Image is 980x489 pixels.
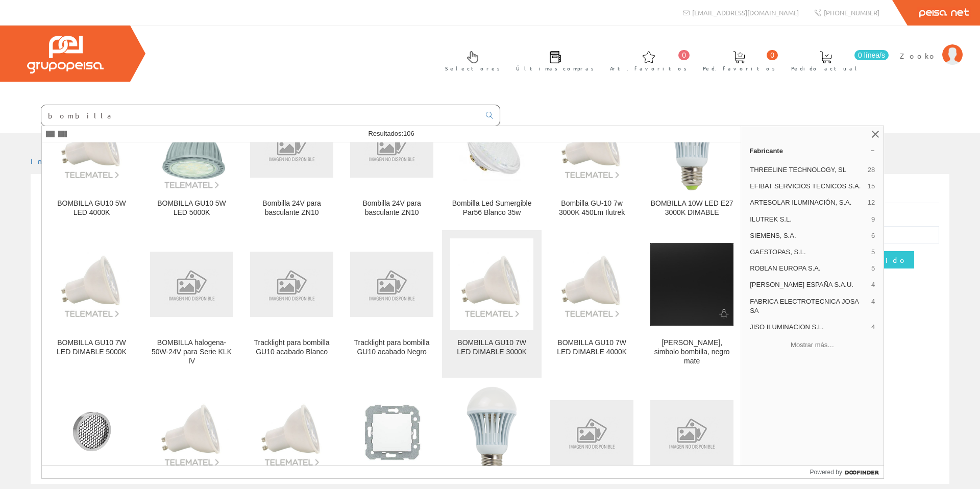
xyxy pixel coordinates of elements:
span: Powered by [810,468,842,477]
a: Tracklight para bombilla GU10 acabado Negro Tracklight para bombilla GU10 acabado Negro [342,230,442,378]
a: Powered by [810,466,884,478]
img: Grupo Peisa [27,36,104,74]
img: BOMBILLA GU10 5W LED 4000K [50,111,133,180]
img: BOMBILLA GU10 7W LED DIMABLE 4000K [550,250,633,319]
div: BOMBILLA GU10 5W LED 5000K [150,199,233,217]
a: BOMBILLA GU10 7W LED DIMABLE 3000K BOMBILLA GU10 7W LED DIMABLE 3000K [442,230,542,378]
span: Resultados: [368,130,414,137]
div: BOMBILLA halogena-50W-24V para Serie KLK IV [150,338,233,366]
span: JISO ILUMINACION S.L. [750,323,867,332]
div: Bombilla GU-10 7w 3000K 450Lm Ilutrek [550,199,633,217]
button: Mostrar más… [745,336,879,353]
div: BOMBILLA 10W LED E27 3000K DIMABLE [650,199,733,217]
img: BOMBILLA 9W LED E27 3000K NO DIMABLE [550,400,633,465]
a: Tracklight para bombilla GU10 acabado Blanco Tracklight para bombilla GU10 acabado Blanco [242,230,341,378]
span: GAESTOPAS, S.L. [750,248,867,257]
a: BOMBILLA GU10 5W LED 5000K BOMBILLA GU10 5W LED 5000K [142,91,241,229]
a: Miro, tecla, simbolo bombilla, negro mate [PERSON_NAME], simbolo bombilla, negro mate [642,230,742,378]
span: 0 [678,50,690,60]
span: 4 [871,323,875,332]
span: Ped. favoritos [703,63,775,74]
span: 5 [871,264,875,273]
img: Miro, tecla, simbolo bombilla, negro mate [650,243,733,326]
img: Bombilla 24V para basculante ZN10 [350,113,433,178]
img: Bombilla Led GU-10 7w 4000k 470Lm Ilutrek [150,398,233,467]
a: Zooko [900,42,963,52]
span: 0 [767,50,778,60]
span: 4 [871,297,875,315]
a: BOMBILLA halogena-50W-24V para Serie KLK IV BOMBILLA halogena-50W-24V para Serie KLK IV [142,230,241,378]
a: Selectores [435,42,505,78]
img: BOMBILLA 10W LED E27 3000K DIMABLE [667,99,717,191]
div: Tracklight para bombilla GU10 acabado Negro [350,338,433,357]
span: 12 [868,198,875,207]
a: Bombilla 24V para basculante ZN10 Bombilla 24V para basculante ZN10 [242,91,341,229]
span: 106 [403,130,414,137]
img: Bombilla Led GU-10 7w 5000k 500Lm Ilutrek [250,398,333,467]
img: BOMBILLA GU10 7W LED DIMABLE 3000K [450,250,533,319]
span: Zooko [900,51,937,61]
img: Bombilla 24V para basculante ZN10 [250,113,333,178]
a: BOMBILLA 10W LED E27 3000K DIMABLE BOMBILLA 10W LED E27 3000K DIMABLE [642,91,742,229]
a: BOMBILLA GU10 5W LED 4000K BOMBILLA GU10 5W LED 4000K [42,91,141,229]
span: ROBLAN EUROPA S.A. [750,264,867,273]
img: BOMBILLA 9W LED E27 6300K NO DIMABLE [650,400,733,465]
span: Art. favoritos [610,63,687,74]
img: Accesorio para bombilla HLX06 y HLX10 [50,406,133,459]
img: Tracklight para bombilla GU10 acabado Blanco [250,252,333,316]
span: Últimas compras [516,63,594,74]
span: 6 [871,231,875,240]
div: Tracklight para bombilla GU10 acabado Blanco [250,338,333,357]
input: Buscar ... [41,105,480,126]
img: BOMBILLA GU10 7W LED DIMABLE 5000K [50,250,133,319]
span: 5 [871,248,875,257]
a: BOMBILLA GU10 7W LED DIMABLE 5000K BOMBILLA GU10 7W LED DIMABLE 5000K [42,230,141,378]
span: 0 línea/s [854,50,889,60]
span: 9 [871,215,875,224]
a: Bombilla Led Sumergible Par56 Blanco 35w Bombilla Led Sumergible Par56 Blanco 35w [442,91,542,229]
img: BOMBILLA 10W LED E27 3000K NO DIMABLE [467,386,517,478]
span: EFIBAT SERVICIOS TECNICOS S.A. [750,182,864,191]
a: Últimas compras [506,42,599,78]
div: BOMBILLA GU10 5W LED 4000K [50,199,133,217]
a: BOMBILLA GU10 7W LED DIMABLE 4000K BOMBILLA GU10 7W LED DIMABLE 4000K [542,230,642,378]
span: Selectores [445,63,500,74]
span: [PHONE_NUMBER] [824,8,879,17]
div: [PERSON_NAME], simbolo bombilla, negro mate [650,338,733,366]
a: Bombilla 24V para basculante ZN10 Bombilla 24V para basculante ZN10 [342,91,442,229]
span: THREELINE TECHNOLOGY, SL [750,165,864,175]
img: BOMBILLA halogena-50W-24V para Serie KLK IV [150,252,233,316]
span: 15 [868,182,875,191]
img: BOMBILLA GU10 5W LED 5000K [150,101,233,190]
img: Bombilla GU-10 7w 3000K 450Lm Ilutrek [550,111,633,180]
span: ILUTREK S.L. [750,215,867,224]
span: 4 [871,280,875,289]
span: Pedido actual [791,63,861,74]
span: 28 [868,165,875,175]
div: BOMBILLA GU10 7W LED DIMABLE 5000K [50,338,133,357]
div: Bombilla 24V para basculante ZN10 [250,199,333,217]
span: ARTESOLAR ILUMINACIÓN, S.A. [750,198,864,207]
a: Fabricante [741,142,884,159]
img: Bombilla Led Sumergible Par56 Blanco 35w [450,106,533,184]
div: BOMBILLA GU10 7W LED DIMABLE 4000K [550,338,633,357]
a: Bombilla GU-10 7w 3000K 450Lm Ilutrek Bombilla GU-10 7w 3000K 450Lm Ilutrek [542,91,642,229]
img: Pulsador Na Logo Bombilla Bco Viva Bjc [350,391,433,474]
span: [PERSON_NAME] ESPAÑA S.A.U. [750,280,867,289]
span: [EMAIL_ADDRESS][DOMAIN_NAME] [692,8,799,17]
div: BOMBILLA GU10 7W LED DIMABLE 3000K [450,338,533,357]
span: FABRICA ELECTROTECNICA JOSA SA [750,297,867,315]
img: Tracklight para bombilla GU10 acabado Negro [350,252,433,316]
span: SIEMENS, S.A. [750,231,867,240]
a: Inicio [31,156,74,165]
div: Bombilla Led Sumergible Par56 Blanco 35w [450,199,533,217]
div: Bombilla 24V para basculante ZN10 [350,199,433,217]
